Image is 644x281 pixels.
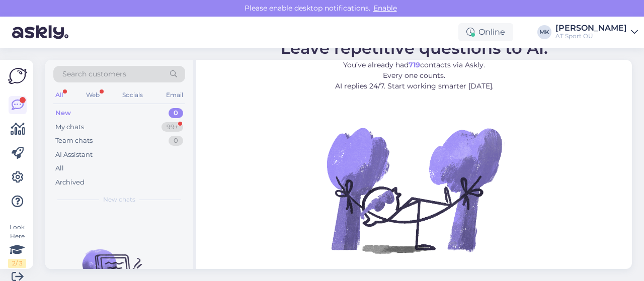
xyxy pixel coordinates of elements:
img: No Chat active [324,100,505,280]
div: [PERSON_NAME] [555,24,627,32]
p: You’ve already had contacts via Askly. Every one counts. AI replies 24/7. Start working smarter [... [281,60,548,91]
span: Enable [370,4,400,13]
b: 719 [409,60,420,69]
div: AI Assistant [55,150,93,160]
span: New chats [103,195,135,204]
div: New [55,108,71,118]
div: 99+ [162,122,183,132]
div: Online [458,23,513,41]
div: 0 [169,136,183,146]
div: My chats [55,122,84,132]
div: 0 [169,108,183,118]
div: All [55,163,64,173]
div: Team chats [55,136,93,146]
div: 2 / 3 [8,259,26,268]
div: Archived [55,177,85,188]
div: MK [537,25,551,39]
img: Askly Logo [8,68,27,84]
div: Email [164,88,185,102]
div: Socials [120,88,145,102]
div: AT Sport OÜ [555,32,627,40]
div: Look Here [8,223,26,268]
a: [PERSON_NAME]AT Sport OÜ [555,24,638,40]
span: Search customers [62,69,126,79]
span: Leave repetitive questions to AI. [281,38,548,58]
div: Web [84,88,102,102]
div: All [53,88,65,102]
